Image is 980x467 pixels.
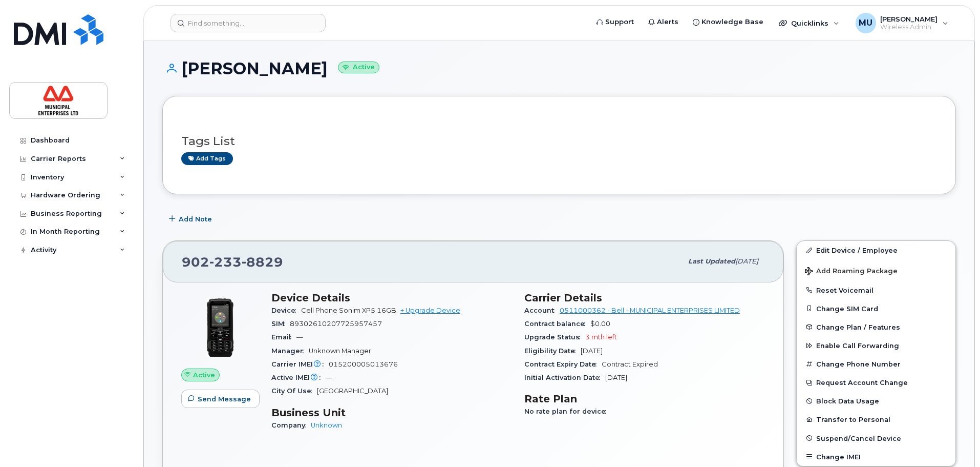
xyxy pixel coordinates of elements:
span: Change Plan / Features [816,323,900,331]
span: [GEOGRAPHIC_DATA] [317,387,388,395]
a: Add tags [181,152,233,165]
span: Upgrade Status [524,333,585,341]
span: Manager [271,347,309,355]
button: Change SIM Card [797,299,955,318]
button: Reset Voicemail [797,281,955,299]
span: Initial Activation Date [524,374,605,381]
span: Enable Call Forwarding [816,342,899,350]
h3: Tags List [181,135,937,148]
span: Add Roaming Package [805,267,898,277]
h3: Carrier Details [524,292,765,304]
button: Enable Call Forwarding [797,336,955,355]
span: Last updated [688,257,735,265]
a: Unknown [311,421,342,429]
span: Carrier IMEI [271,360,329,368]
span: Active IMEI [271,374,326,381]
span: 233 [209,254,242,270]
span: No rate plan for device [524,408,611,415]
span: [DATE] [735,257,758,265]
h3: Rate Plan [524,393,765,405]
span: Unknown Manager [309,347,371,355]
button: Change Plan / Features [797,318,955,336]
button: Add Note [162,210,221,228]
button: Request Account Change [797,373,955,392]
span: Contract Expiry Date [524,360,602,368]
button: Add Roaming Package [797,260,955,281]
a: 0511000362 - Bell - MUNICIPAL ENTERPRISES LIMITED [560,307,740,314]
button: Block Data Usage [797,392,955,410]
span: 015200005013676 [329,360,398,368]
button: Change Phone Number [797,355,955,373]
span: — [326,374,332,381]
h3: Business Unit [271,407,512,419]
span: SIM [271,320,290,328]
img: image20231002-3703462-qx7yxl.jpeg [189,297,251,358]
h1: [PERSON_NAME] [162,59,956,77]
span: Eligibility Date [524,347,581,355]
span: 89302610207725957457 [290,320,382,328]
span: 902 [182,254,283,270]
span: Device [271,307,301,314]
span: [DATE] [605,374,627,381]
span: Company [271,421,311,429]
span: Send Message [198,394,251,404]
button: Send Message [181,390,260,408]
a: + Upgrade Device [400,307,460,314]
span: 8829 [242,254,283,270]
span: Account [524,307,560,314]
a: Edit Device / Employee [797,241,955,259]
span: Suspend/Cancel Device [816,434,901,442]
span: [DATE] [581,347,603,355]
span: Cell Phone Sonim XP5 16GB [301,307,396,314]
small: Active [338,62,379,73]
span: — [296,333,303,341]
span: Email [271,333,296,341]
span: Contract balance [524,320,590,328]
span: 3 mth left [585,333,617,341]
button: Suspend/Cancel Device [797,429,955,448]
span: City Of Use [271,387,317,395]
span: Add Note [179,214,212,224]
h3: Device Details [271,292,512,304]
button: Transfer to Personal [797,410,955,429]
span: Contract Expired [602,360,658,368]
button: Change IMEI [797,448,955,466]
span: Active [193,370,215,380]
span: $0.00 [590,320,610,328]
